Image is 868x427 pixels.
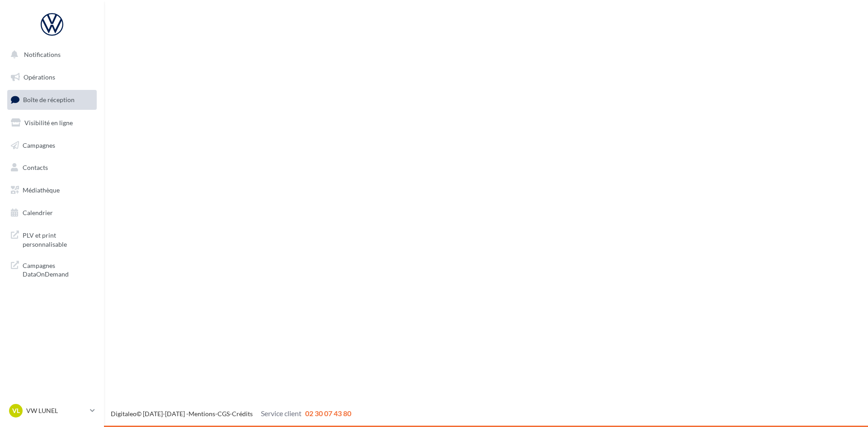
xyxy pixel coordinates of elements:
a: PLV et print personnalisable [5,225,99,252]
a: Campagnes [5,136,99,155]
button: Notifications [5,45,95,64]
span: Opérations [24,73,55,81]
a: Boîte de réception [5,90,99,109]
a: Mentions [189,410,215,418]
span: Campagnes DataOnDemand [23,259,93,279]
a: Médiathèque [5,181,99,200]
span: Service client [261,409,302,418]
span: Calendrier [23,209,53,216]
a: Opérations [5,68,99,87]
a: Campagnes DataOnDemand [5,256,99,282]
a: CGS [217,410,230,418]
a: VL VW LUNEL [7,402,97,419]
a: Visibilité en ligne [5,113,99,132]
span: Boîte de réception [23,96,75,103]
a: Crédits [232,410,253,418]
span: VL [12,406,20,415]
span: 02 30 07 43 80 [305,409,351,418]
span: Médiathèque [23,186,60,194]
span: Campagnes [23,141,55,149]
a: Digitaleo [111,410,137,418]
span: PLV et print personnalisable [23,229,93,249]
span: Notifications [24,51,61,58]
p: VW LUNEL [26,406,86,415]
span: Visibilité en ligne [24,119,73,127]
a: Calendrier [5,203,99,222]
span: Contacts [23,164,48,171]
a: Contacts [5,158,99,177]
span: © [DATE]-[DATE] - - - [111,410,351,418]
